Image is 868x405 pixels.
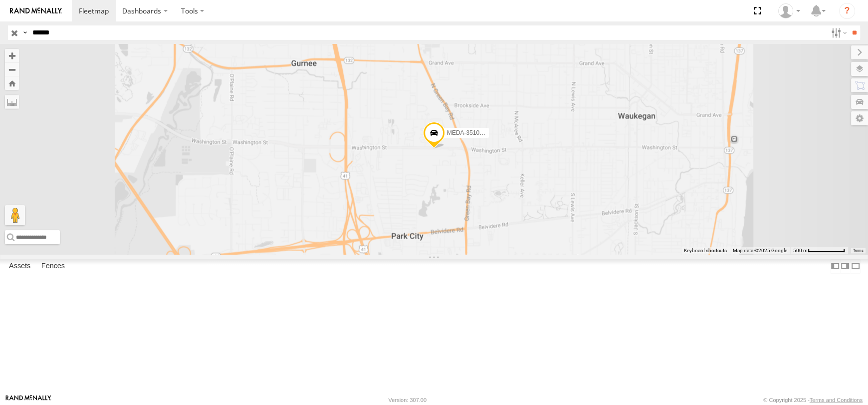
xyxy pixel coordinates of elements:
button: Keyboard shortcuts [684,247,727,254]
label: Hide Summary Table [851,259,861,274]
label: Search Filter Options [827,25,849,40]
label: Fences [36,260,70,274]
span: 500 m [793,248,808,253]
label: Dock Summary Table to the Right [840,259,850,274]
label: Measure [5,95,19,109]
i: ? [839,3,855,19]
span: Map data ©2025 Google [733,248,787,253]
button: Zoom in [5,49,19,62]
div: © Copyright 2025 - [763,397,863,403]
label: Dock Summary Table to the Left [830,259,840,274]
a: Terms and Conditions [810,397,863,403]
img: rand-logo.svg [10,7,62,14]
a: Visit our Website [5,395,51,405]
label: Assets [4,260,35,274]
a: Terms (opens in new tab) [853,248,864,252]
button: Zoom out [5,62,19,76]
span: MEDA-351018-Roll [447,130,498,137]
label: Map Settings [851,111,868,125]
div: Version: 307.00 [389,397,427,403]
label: Search Query [21,25,29,40]
button: Map Scale: 500 m per 71 pixels [790,247,848,254]
div: Marcos Avelar [775,3,804,18]
button: Drag Pegman onto the map to open Street View [5,205,25,225]
button: Zoom Home [5,76,19,90]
